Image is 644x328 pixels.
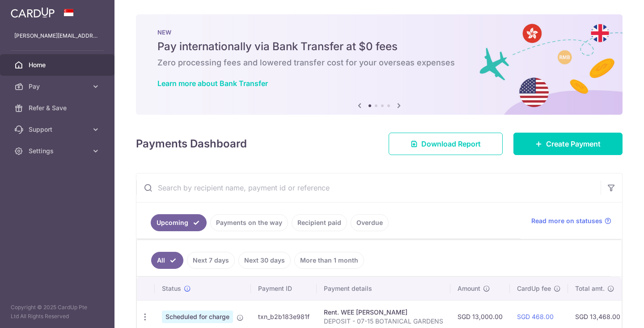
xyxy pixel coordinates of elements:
[324,317,443,326] p: DEPOSIT - 07-15 BOTANICAL GARDENS
[157,79,268,88] a: Learn more about Bank Transfer
[294,252,364,269] a: More than 1 month
[210,214,288,231] a: Payments on the way
[151,252,183,269] a: All
[531,216,602,225] span: Read more on statuses
[29,60,88,69] span: Home
[389,133,503,155] a: Download Report
[29,82,88,91] span: Pay
[11,7,55,18] img: CardUp
[151,214,207,231] a: Upcoming
[29,125,88,134] span: Support
[238,252,291,269] a: Next 30 days
[162,311,233,323] span: Scheduled for charge
[317,277,450,300] th: Payment details
[136,173,601,202] input: Search by recipient name, payment id or reference
[29,147,88,155] span: Settings
[458,284,480,293] span: Amount
[157,57,601,68] h6: Zero processing fees and lowered transfer cost for your overseas expenses
[575,284,605,293] span: Total amt.
[587,301,635,324] iframe: Ouvre un widget dans lequel vous pouvez trouver plus d’informations
[531,216,611,225] a: Read more on statuses
[29,104,88,112] span: Refer & Save
[251,277,317,300] th: Payment ID
[136,136,247,152] h4: Payments Dashboard
[513,133,623,155] a: Create Payment
[546,138,601,149] span: Create Payment
[162,284,181,293] span: Status
[187,252,235,269] a: Next 7 days
[517,284,551,293] span: CardUp fee
[324,308,443,317] div: Rent. WEE [PERSON_NAME]
[292,214,347,231] a: Recipient paid
[351,214,389,231] a: Overdue
[421,138,481,149] span: Download Report
[14,31,100,40] p: [PERSON_NAME][EMAIL_ADDRESS][PERSON_NAME][DOMAIN_NAME]
[136,14,623,115] img: Bank transfer banner
[517,313,554,320] a: SGD 468.00
[157,29,601,36] p: NEW
[157,39,601,54] h5: Pay internationally via Bank Transfer at $0 fees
